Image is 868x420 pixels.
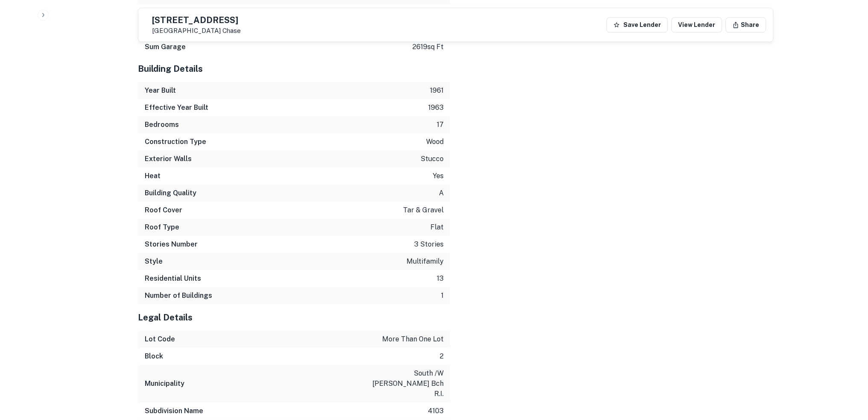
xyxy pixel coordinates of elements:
p: wood [426,137,444,147]
h6: Heat [145,171,161,181]
h6: Subdivision Name [145,406,203,416]
h6: Stories Number [145,239,198,250]
p: stucco [421,154,444,164]
h5: Building Details [138,62,450,75]
h5: [STREET_ADDRESS] [152,16,241,24]
p: 3 stories [414,239,444,250]
p: 2 [440,351,444,361]
a: Chase [222,27,241,34]
h6: Roof Cover [145,205,182,215]
h6: Residential Units [145,273,201,284]
p: multifamily [406,256,444,267]
p: flat [430,222,444,232]
h6: Number of Buildings [145,291,212,301]
h6: Construction Type [145,137,206,147]
h6: Sum Garage [145,42,186,52]
h6: Building Quality [145,188,196,198]
p: more than one lot [382,334,444,344]
p: 4103 [428,406,444,416]
p: 1 [441,291,444,301]
h6: Style [145,256,163,267]
button: Save Lender [606,17,668,32]
p: a [439,188,444,198]
button: Share [725,17,766,32]
h6: Effective Year Built [145,103,208,113]
h6: Year Built [145,85,176,96]
p: [GEOGRAPHIC_DATA] [152,27,241,35]
h6: Municipality [145,379,184,389]
p: tar & gravel [403,205,444,215]
h5: Legal Details [138,311,450,324]
p: 1961 [430,85,444,96]
p: 1963 [428,103,444,113]
p: yes [433,171,444,181]
p: 13 [437,273,444,284]
h6: Lot Code [145,334,175,344]
p: south /w [PERSON_NAME] bch r.i. [367,368,444,399]
p: 2619 sq ft [412,42,444,52]
h6: Exterior Walls [145,154,192,164]
h6: Bedrooms [145,120,179,130]
iframe: Chat Widget [825,352,868,393]
h6: Roof Type [145,222,179,232]
a: View Lender [671,17,722,32]
p: 17 [437,120,444,130]
h6: Block [145,351,163,361]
